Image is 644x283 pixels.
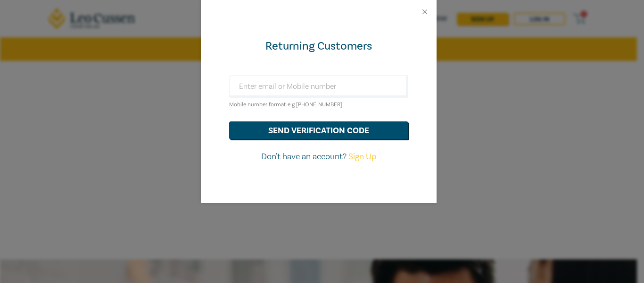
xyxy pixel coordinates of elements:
[229,75,408,98] input: Enter email or Mobile number
[229,151,408,163] p: Don't have an account?
[229,121,408,139] button: send verification code
[348,151,376,162] a: Sign Up
[229,101,342,108] small: Mobile number format e.g [PHONE_NUMBER]
[229,39,408,54] div: Returning Customers
[421,8,429,16] button: Close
